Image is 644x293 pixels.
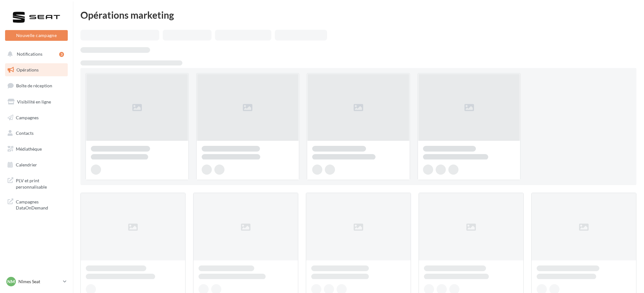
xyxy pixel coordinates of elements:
[4,174,69,192] a: PLV et print personnalisable
[18,278,60,285] p: Nîmes Seat
[7,278,15,285] span: Nm
[4,158,69,171] a: Calendrier
[5,30,68,41] button: Nouvelle campagne
[4,63,69,77] a: Opérations
[4,47,66,61] button: Notifications 3
[16,83,52,88] span: Boîte de réception
[16,115,39,120] span: Campagnes
[17,51,42,57] span: Notifications
[16,162,37,167] span: Calendrier
[4,195,69,214] a: Campagnes DataOnDemand
[4,111,69,124] a: Campagnes
[4,95,69,109] a: Visibilité en ligne
[59,52,64,57] div: 3
[5,276,68,288] a: Nm Nîmes Seat
[4,79,69,92] a: Boîte de réception
[16,176,65,190] span: PLV et print personnalisable
[4,142,69,156] a: Médiathèque
[16,146,42,152] span: Médiathèque
[16,130,34,136] span: Contacts
[16,67,39,72] span: Opérations
[17,99,51,104] span: Visibilité en ligne
[4,127,69,140] a: Contacts
[16,197,65,211] span: Campagnes DataOnDemand
[80,10,636,20] div: Opérations marketing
